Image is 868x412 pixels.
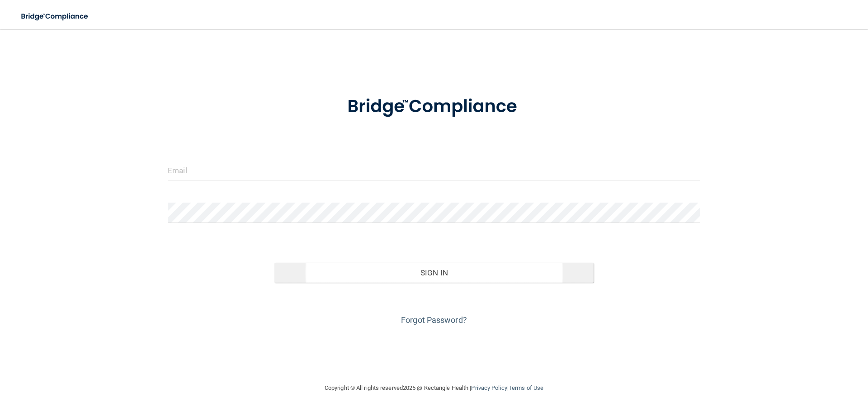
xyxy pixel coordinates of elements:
[168,160,700,180] input: Email
[14,7,97,26] img: bridge_compliance_login_screen.278c3ca4.svg
[471,384,507,391] a: Privacy Policy
[274,263,594,283] button: Sign In
[401,315,467,325] a: Forgot Password?
[509,384,543,391] a: Terms of Use
[269,374,599,403] div: Copyright © All rights reserved 2025 @ Rectangle Health | |
[329,83,539,130] img: bridge_compliance_login_screen.278c3ca4.svg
